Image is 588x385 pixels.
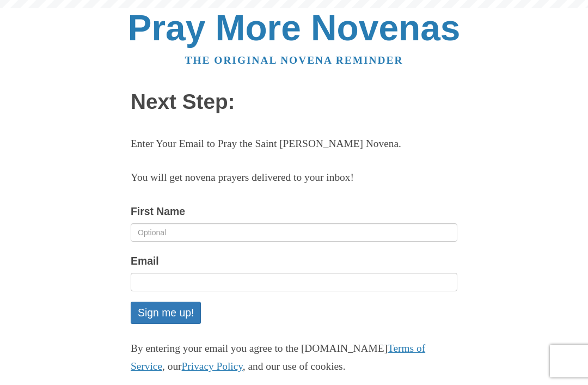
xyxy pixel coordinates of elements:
input: Optional [131,223,457,242]
label: Email [131,252,159,270]
a: Pray More Novenas [128,8,461,48]
h1: Next Step: [131,90,457,114]
a: Privacy Policy [182,360,243,372]
p: Enter Your Email to Pray the Saint [PERSON_NAME] Novena. [131,135,457,153]
p: By entering your email you agree to the [DOMAIN_NAME] , our , and our use of cookies. [131,340,457,376]
p: You will get novena prayers delivered to your inbox! [131,169,457,187]
label: First Name [131,203,185,221]
a: The original novena reminder [185,54,403,66]
button: Sign me up! [131,302,201,324]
